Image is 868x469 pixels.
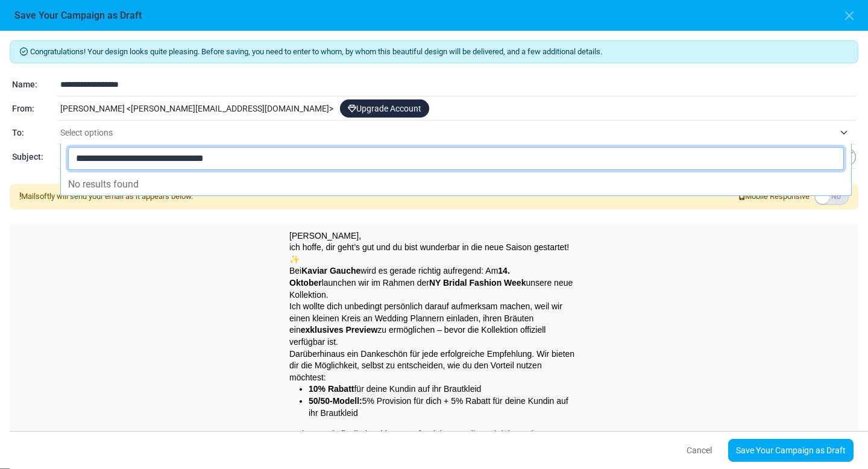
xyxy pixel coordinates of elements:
strong: 50/50-Modell: [309,396,362,406]
div: From: [12,102,57,115]
input: Search [68,147,844,170]
strong: NY Bridal Fashion Week [429,278,526,288]
p: Ich wollte dich unbedingt persönlich darauf aufmerksam machen, weil wir einen kleinen Kreis an We... [289,301,579,348]
p: Darüberhinaus ein Dankeschön für jede erfolgreiche Empfehlung. Wir bieten dir die Möglichkeit, se... [289,348,579,384]
li: No results found [61,174,851,195]
a: Upgrade Account [340,99,429,118]
p: 5% Provision für dich + 5% Rabatt für deine Kundin auf ihr Brautkleid [309,395,579,419]
strong: 10% Rabatt [309,384,354,394]
p: [PERSON_NAME], [289,230,579,242]
span: Mobile Responsive [739,190,810,203]
div: To: [12,127,57,139]
div: Subject: [12,151,57,163]
p: So kannst du flexibel wählen, was für deine Kundin und dein Business am besten passt. [289,429,579,452]
h6: Save Your Campaign as Draft [14,10,142,21]
div: Mailsoftly will send your email as it appears below. [19,190,193,203]
p: ich hoffe, dir geht’s gut und du bist wunderbar in die neue Saison gestartet! ✨ Bei wird es gerad... [289,242,579,301]
div: Congratulations! Your design looks quite pleasing. Before saving, you need to enter to whom, by w... [10,40,858,63]
span: Select options [60,128,113,137]
a: Save Your Campaign as Draft [728,439,854,462]
span: Select options [60,122,856,143]
span: Select options [60,125,834,140]
strong: Kaviar Gauche [301,266,360,275]
p: für deine Kundin auf ihr Brautkleid [309,383,579,395]
button: Cancel [676,438,722,463]
div: Name: [12,78,57,91]
strong: exklusives Preview [301,325,378,335]
div: [PERSON_NAME] < [PERSON_NAME][EMAIL_ADDRESS][DOMAIN_NAME] > [57,98,856,121]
